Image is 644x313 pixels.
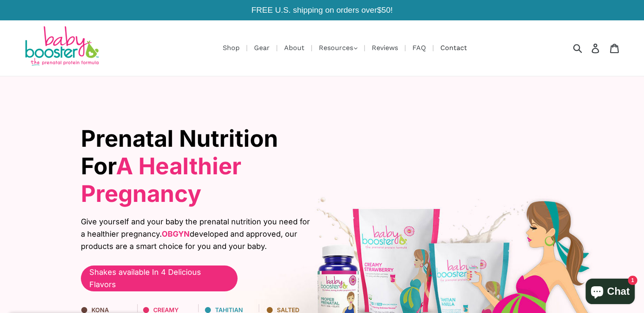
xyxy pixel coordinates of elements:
b: OBGYN [162,229,190,238]
inbox-online-store-chat: Shopify online store chat [583,279,637,306]
a: Reviews [368,42,402,53]
span: Shakes available In 4 Delicious Flavors [89,266,229,291]
span: Prenatal Nutrition For [81,125,278,207]
span: 50 [381,6,390,14]
a: FAQ [408,42,430,53]
button: Resources [315,42,362,54]
span: A Healthier Pregnancy [81,152,241,207]
input: Search [576,39,599,57]
span: $ [377,6,381,14]
span: Give yourself and your baby the prenatal nutrition you need for a healthier pregnancy. developed ... [81,216,316,252]
img: Baby Booster Prenatal Protein Supplements [23,26,100,67]
a: Gear [250,42,274,53]
a: Contact [436,42,471,53]
a: About [280,42,309,53]
a: Shop [218,42,244,53]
